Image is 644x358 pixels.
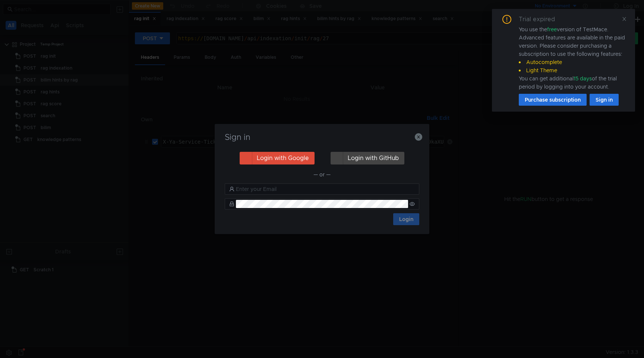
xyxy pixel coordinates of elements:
span: free [547,26,557,33]
button: Sign in [590,94,619,106]
li: Autocomplete [519,58,626,66]
div: You can get additional of the trial period by logging into your account. [519,74,626,91]
h3: Sign in [224,133,420,142]
input: Enter your Email [236,185,415,193]
div: Trial expired [519,15,564,24]
div: You use the version of TestMace. Advanced features are available in the paid version. Please cons... [519,25,626,91]
button: Purchase subscription [519,94,587,106]
button: Login with Google [240,152,315,164]
li: Light Theme [519,66,626,74]
button: Login with GitHub [331,152,404,164]
div: — or — [225,170,419,179]
span: 15 days [574,75,592,82]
